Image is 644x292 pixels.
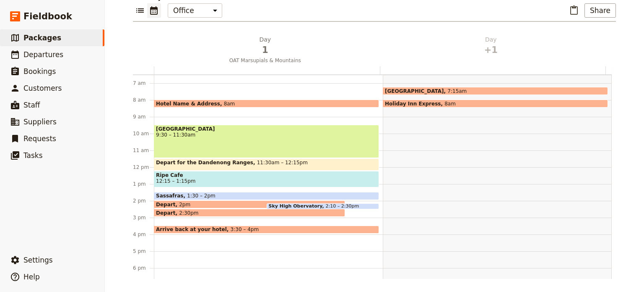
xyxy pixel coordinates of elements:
span: Holiday Inn Express [385,101,444,106]
div: Depart2:30pm [154,209,345,217]
div: 7 am [133,80,154,87]
div: 5 pm [133,248,154,255]
span: 12:15 – 1:15pm [156,178,195,184]
div: Arrive back at your hotel3:30 – 4pm [154,226,379,234]
span: Help [23,273,40,281]
span: Ripe Cafe [156,172,377,178]
button: Day1OAT Marsupials & Mountains [154,35,380,66]
span: Hotel Name & Address [156,101,224,106]
div: [GEOGRAPHIC_DATA]7:15am [383,87,608,95]
span: Suppliers [23,118,57,126]
div: 3 pm [133,214,154,221]
span: 9:30 – 11:30am [156,132,377,138]
div: Sky High Obervatory2:10 – 2:30pm [267,203,379,209]
span: Depart for the Dandenong Ranges [156,160,257,166]
div: 4 pm [133,231,154,238]
div: Holiday Inn Express8am [383,100,608,108]
span: 3:30 – 4pm [231,226,259,232]
span: Depart [156,202,179,207]
span: 2pm [179,202,190,207]
span: Departures [23,50,63,59]
span: 2:30pm [179,210,198,216]
div: Hotel Name & Address8am [154,100,379,108]
span: Arrive back at your hotel [156,226,231,232]
button: Paste itinerary item [567,3,581,18]
span: Staff [23,101,40,109]
span: Requests [23,134,56,143]
button: Day+1 [380,35,606,60]
div: Depart for the Dandenong Ranges11:30am – 12:15pm [154,158,379,171]
span: Packages [23,34,61,42]
div: 9 am [133,113,154,120]
span: Bookings [23,67,56,76]
span: Depart [156,210,179,216]
span: Sassafras [156,193,187,199]
span: 8am [444,101,456,106]
span: Sky High Obervatory [269,204,326,209]
span: Customers [23,84,62,92]
span: 7:15am [447,88,467,94]
span: 1:30 – 2pm [187,193,216,199]
span: +1 [383,44,599,56]
div: [GEOGRAPHIC_DATA]9:30 – 11:30am [154,125,379,158]
span: 11:30am – 12:15pm [257,160,308,169]
button: Share [584,3,616,18]
div: 1 pm [133,181,154,187]
span: [GEOGRAPHIC_DATA] [385,88,447,94]
h2: Day [157,35,373,56]
span: 8am [224,101,235,106]
h2: Day [383,35,599,56]
div: 11 am [133,147,154,154]
div: 12 pm [133,164,154,171]
button: Calendar view [147,3,161,18]
span: Settings [23,256,53,264]
div: 2 pm [133,197,154,204]
span: Tasks [23,151,43,160]
div: 8 am [133,97,154,103]
span: 1 [157,44,373,56]
span: OAT Marsupials & Mountains [154,57,377,64]
div: 6 pm [133,265,154,271]
span: 2:10 – 2:30pm [326,204,359,209]
div: 10 am [133,130,154,137]
button: List view [133,3,147,18]
div: Depart2pm [154,200,345,208]
div: Sassafras1:30 – 2pm [154,192,379,200]
div: Ripe Cafe12:15 – 1:15pm [154,171,379,187]
span: [GEOGRAPHIC_DATA] [156,126,377,132]
span: Fieldbook [23,10,72,23]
